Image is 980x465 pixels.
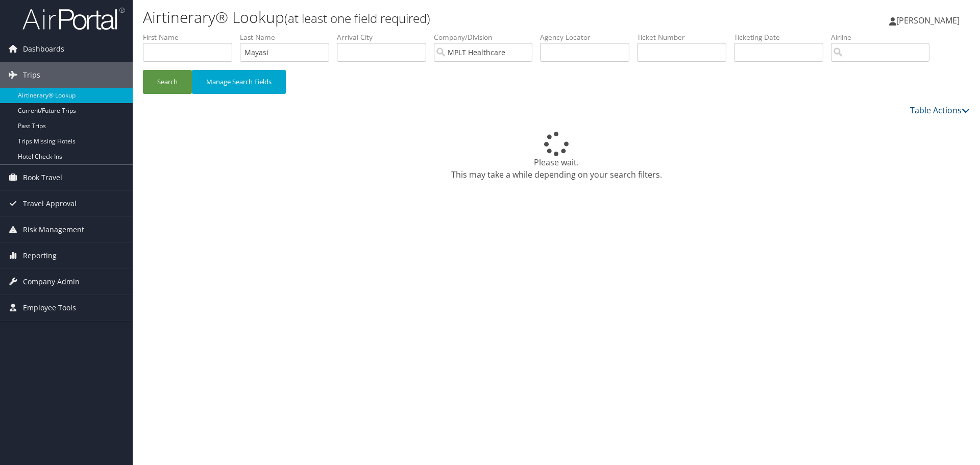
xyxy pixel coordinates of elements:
label: First Name [143,32,240,42]
div: Please wait. This may take a while depending on your search filters. [143,132,970,181]
span: Company Admin [23,269,80,295]
span: Reporting [23,243,57,268]
a: Table Actions [910,105,970,116]
a: [PERSON_NAME] [889,5,970,36]
span: Book Travel [23,165,62,190]
small: (at least one field required) [284,10,430,27]
label: Ticket Number [637,32,734,42]
button: Search [143,70,192,94]
label: Airline [831,32,937,42]
label: Last Name [240,32,337,42]
span: Risk Management [23,217,84,242]
span: Employee Tools [23,295,76,321]
span: Travel Approval [23,191,77,216]
label: Ticketing Date [734,32,831,42]
label: Company/Division [434,32,540,42]
span: [PERSON_NAME] [896,15,960,26]
img: airportal-logo.png [22,7,125,31]
label: Agency Locator [540,32,637,42]
label: Arrival City [337,32,434,42]
h1: Airtinerary® Lookup [143,7,694,28]
span: Trips [23,62,40,88]
span: Dashboards [23,36,64,62]
button: Manage Search Fields [192,70,286,94]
